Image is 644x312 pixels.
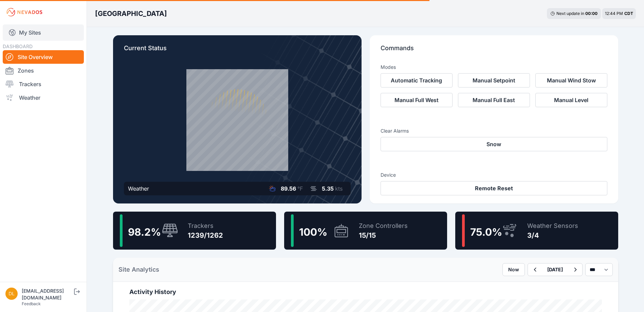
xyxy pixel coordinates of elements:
[3,24,84,41] a: My Sites
[5,7,43,18] img: Nevados
[5,288,18,300] img: dlay@prim.com
[113,212,276,250] a: 98.2%Trackers1239/1262
[535,73,607,87] button: Manual Wind Stow
[527,231,578,240] div: 3/4
[585,11,597,16] div: 00 : 00
[297,185,303,192] span: °F
[470,226,502,238] span: 75.0 %
[128,226,161,238] span: 98.2 %
[128,184,149,193] div: Weather
[3,77,84,91] a: Trackers
[381,73,453,87] button: Automatic Tracking
[359,221,408,231] div: Zone Controllers
[381,172,607,178] h3: Device
[458,73,530,87] button: Manual Setpoint
[335,185,343,192] span: kts
[624,11,633,16] span: CDT
[3,43,33,49] span: DASHBOARD
[605,11,623,16] span: 12:44 PM
[381,43,607,58] p: Commands
[22,301,41,306] a: Feedback
[124,43,351,58] p: Current Status
[129,287,602,297] h2: Activity History
[542,264,568,276] button: [DATE]
[502,263,525,276] button: Now
[359,231,408,240] div: 15/15
[381,181,607,195] button: Remote Reset
[455,212,618,250] a: 75.0%Weather Sensors3/4
[527,221,578,231] div: Weather Sensors
[3,64,84,77] a: Zones
[188,221,223,231] div: Trackers
[3,50,84,64] a: Site Overview
[3,91,84,104] a: Weather
[381,64,396,71] h3: Modes
[95,5,167,22] nav: Breadcrumb
[281,185,296,192] span: 89.56
[556,11,584,16] span: Next update in
[118,265,159,274] h2: Site Analytics
[188,231,223,240] div: 1239/1262
[458,93,530,107] button: Manual Full East
[95,9,167,18] h3: [GEOGRAPHIC_DATA]
[535,93,607,107] button: Manual Level
[299,226,327,238] span: 100 %
[381,128,607,134] h3: Clear Alarms
[22,288,73,301] div: [EMAIL_ADDRESS][DOMAIN_NAME]
[284,212,447,250] a: 100%Zone Controllers15/15
[381,137,607,151] button: Snow
[322,185,334,192] span: 5.35
[381,93,453,107] button: Manual Full West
